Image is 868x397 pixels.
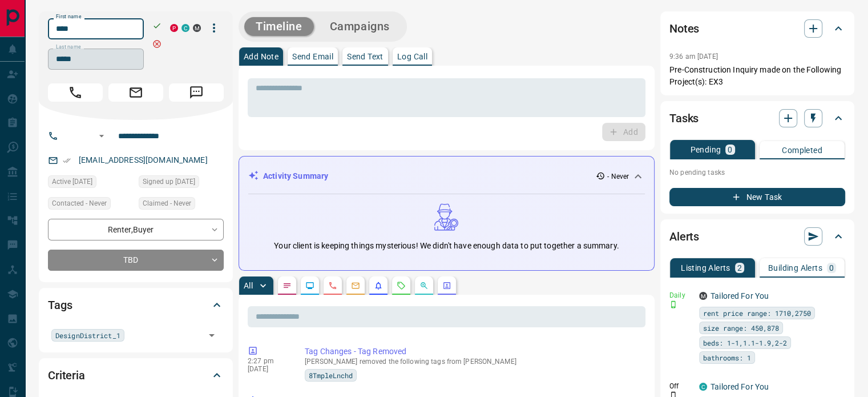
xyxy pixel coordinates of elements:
[244,53,278,61] p: Add Note
[669,19,699,38] h2: Notes
[48,250,224,271] div: TBD
[56,43,81,51] label: Last name
[244,282,253,290] p: All
[737,264,742,272] p: 2
[397,53,427,61] p: Log Call
[48,296,72,314] h2: Tags
[442,281,451,290] svg: Agent Actions
[181,24,189,32] div: condos.ca
[248,166,645,187] div: Activity Summary- Never
[48,175,133,191] div: Thu Oct 06 2022
[95,129,108,143] button: Open
[305,281,314,290] svg: Lead Browsing Activity
[703,322,779,334] span: size range: 450,878
[768,264,822,272] p: Building Alerts
[669,15,845,42] div: Notes
[669,381,692,391] p: Off
[710,291,769,300] a: Tailored For You
[79,155,208,165] a: [EMAIL_ADDRESS][DOMAIN_NAME]
[52,198,107,209] span: Contacted - Never
[48,83,103,102] span: Call
[669,105,845,132] div: Tasks
[170,24,178,32] div: property.ca
[669,53,718,61] p: 9:36 am [DATE]
[703,307,811,319] span: rent price range: 1710,2750
[681,264,730,272] p: Listing Alerts
[274,240,619,252] p: Your client is keeping things mysterious! We didn't have enough data to put together a summary.
[669,109,699,127] h2: Tasks
[374,281,383,290] svg: Listing Alerts
[669,188,845,206] button: New Task
[248,357,288,365] p: 2:27 pm
[55,330,120,341] span: DesignDistrict_1
[690,146,721,154] p: Pending
[56,13,81,21] label: First name
[139,175,224,191] div: Fri Nov 29 2013
[318,17,401,36] button: Campaigns
[248,365,288,373] p: [DATE]
[703,352,751,363] span: bathrooms: 1
[48,219,224,240] div: Renter , Buyer
[607,171,629,182] p: - Never
[669,164,845,181] p: No pending tasks
[305,346,641,358] p: Tag Changes - Tag Removed
[309,370,353,381] span: 8TmpleLnchd
[292,53,333,61] p: Send Email
[728,146,732,154] p: 0
[351,281,360,290] svg: Emails
[669,300,677,308] svg: Push Notification Only
[204,327,220,343] button: Open
[703,337,787,348] span: beds: 1-1,1.1-1.9,2-2
[710,382,769,391] a: Tailored For You
[397,281,406,290] svg: Requests
[52,176,92,187] span: Active [DATE]
[143,176,195,187] span: Signed up [DATE]
[669,64,845,88] p: Pre-Construction Inquiry made on the Following Project(s): EX3
[829,264,834,272] p: 0
[108,83,163,102] span: Email
[143,198,191,209] span: Claimed - Never
[63,157,71,165] svg: Email Verified
[48,366,85,384] h2: Criteria
[782,146,822,154] p: Completed
[169,83,224,102] span: Message
[263,170,328,182] p: Activity Summary
[48,291,224,319] div: Tags
[282,281,292,290] svg: Notes
[669,227,699,246] h2: Alerts
[669,290,692,300] p: Daily
[419,281,429,290] svg: Opportunities
[699,383,707,391] div: condos.ca
[48,362,224,389] div: Criteria
[305,358,641,366] p: [PERSON_NAME] removed the following tags from [PERSON_NAME]
[244,17,314,36] button: Timeline
[193,24,201,32] div: mrloft.ca
[347,53,383,61] p: Send Text
[669,223,845,250] div: Alerts
[699,292,707,300] div: mrloft.ca
[328,281,337,290] svg: Calls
